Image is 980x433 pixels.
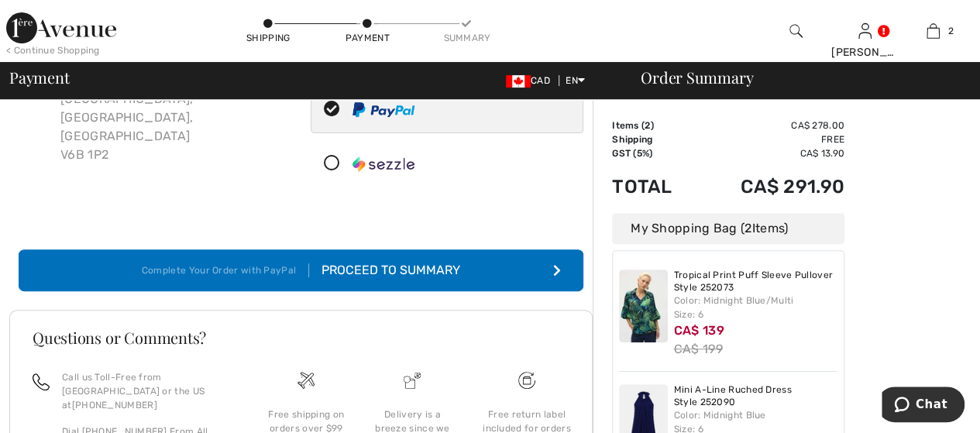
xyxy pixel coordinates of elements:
[674,384,838,408] a: Mini A-Line Ruched Dress Style 252090
[142,263,309,277] div: Complete Your Order with PayPal
[612,146,697,160] td: GST (5%)
[947,24,953,38] span: 2
[566,75,585,86] span: EN
[62,370,235,412] p: Call us Toll-Free from [GEOGRAPHIC_DATA] or the US at
[612,160,697,213] td: Total
[72,400,157,411] a: [PHONE_NUMBER]
[245,31,291,45] div: Shipping
[48,40,292,177] div: [PERSON_NAME] [STREET_ADDRESS] [GEOGRAPHIC_DATA], [GEOGRAPHIC_DATA], [GEOGRAPHIC_DATA] V6B 1P2
[9,70,69,85] span: Payment
[697,146,844,160] td: CA$ 13.90
[831,44,899,60] div: [PERSON_NAME]
[19,249,583,291] button: Complete Your Order with PayPal Proceed to Summary
[344,31,390,45] div: Payment
[506,75,531,88] img: Canadian Dollar
[443,31,490,45] div: Summary
[858,22,872,40] img: My Info
[789,22,803,40] img: search the website
[612,213,844,244] div: My Shopping Bag ( Items)
[518,372,535,389] img: Free shipping on orders over $99
[612,119,697,132] td: Items ( )
[744,221,751,235] span: 2
[6,12,116,43] img: 1ère Avenue
[927,22,940,40] img: My Bag
[33,330,569,345] h3: Questions or Comments?
[697,160,844,213] td: CA$ 291.90
[33,373,50,390] img: call
[858,23,872,38] a: Sign In
[899,22,967,40] a: 2
[6,43,100,57] div: < Continue Shopping
[645,120,650,131] span: 2
[697,132,844,146] td: Free
[297,372,315,389] img: Free shipping on orders over $99
[882,387,965,425] iframe: Opens a widget where you can chat to one of our agents
[352,156,414,172] img: Sezzle
[674,342,723,356] s: CA$ 199
[309,261,460,280] div: Proceed to Summary
[612,132,697,146] td: Shipping
[622,70,971,85] div: Order Summary
[697,119,844,132] td: CA$ 278.00
[674,270,838,294] a: Tropical Print Puff Sleeve Pullover Style 252073
[619,270,668,342] img: Tropical Print Puff Sleeve Pullover Style 252073
[404,372,421,389] img: Delivery is a breeze since we pay the duties!
[352,102,414,117] img: PayPal
[674,323,724,338] span: CA$ 139
[674,294,838,321] div: Color: Midnight Blue/Multi Size: 6
[506,75,556,86] span: CAD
